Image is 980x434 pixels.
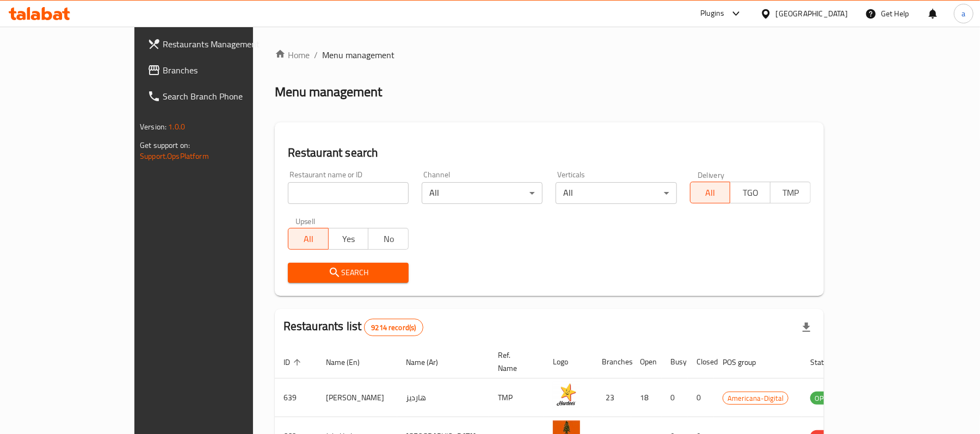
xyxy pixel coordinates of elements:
span: All [293,231,324,247]
a: Search Branch Phone [139,83,298,109]
button: TMP [770,182,811,203]
span: Branches [163,64,289,77]
span: 9214 record(s) [365,323,422,333]
span: Status [810,356,846,369]
th: Open [631,345,662,379]
span: Yes [333,231,365,247]
div: OPEN [810,392,837,405]
td: هارديز [397,379,489,417]
span: Restaurants Management [163,38,289,51]
div: Export file [793,314,819,340]
input: Search for restaurant name or ID.. [288,182,409,204]
img: Hardee's [553,382,580,409]
th: Busy [662,345,688,379]
span: a [961,8,965,20]
td: TMP [489,379,544,417]
span: Get support on: [140,138,190,152]
a: Restaurants Management [139,31,298,57]
h2: Restaurants list [283,318,423,336]
nav: breadcrumb [275,48,824,61]
span: Americana-Digital [723,392,788,405]
button: Yes [328,228,369,250]
span: No [373,231,404,247]
div: All [422,182,543,204]
span: Name (En) [326,356,374,369]
h2: Menu management [275,83,382,101]
span: Search [297,266,400,280]
td: 23 [593,379,631,417]
span: Name (Ar) [406,356,452,369]
label: Delivery [698,171,725,178]
div: All [556,182,676,204]
button: All [288,228,329,250]
td: 0 [688,379,714,417]
span: Ref. Name [498,349,531,375]
span: Menu management [322,48,395,61]
span: All [695,185,726,201]
th: Logo [544,345,593,379]
td: 0 [662,379,688,417]
th: Closed [688,345,714,379]
span: OPEN [810,392,837,405]
span: Search Branch Phone [163,90,289,103]
div: Total records count [364,319,423,336]
span: 1.0.0 [168,120,185,134]
th: Branches [593,345,631,379]
h2: Restaurant search [288,145,811,161]
div: [GEOGRAPHIC_DATA] [776,8,848,20]
button: Search [288,263,409,283]
button: All [690,182,731,203]
a: Support.OpsPlatform [140,149,209,163]
span: POS group [723,356,770,369]
td: [PERSON_NAME] [317,379,397,417]
span: TGO [735,185,766,201]
button: TGO [730,182,771,203]
label: Upsell [295,217,316,225]
a: Branches [139,57,298,83]
li: / [314,48,318,61]
td: 18 [631,379,662,417]
button: No [368,228,409,250]
div: Plugins [700,7,724,20]
span: Version: [140,120,167,134]
span: ID [283,356,304,369]
span: TMP [775,185,806,201]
